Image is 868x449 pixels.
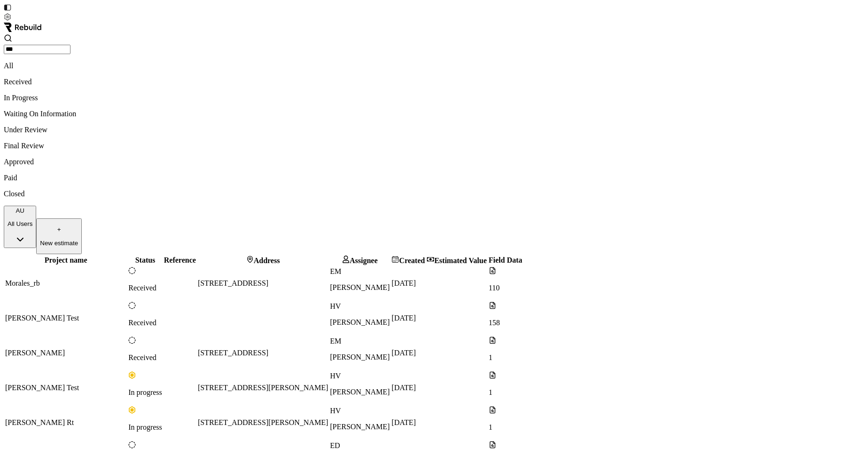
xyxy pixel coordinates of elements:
[489,319,523,327] p: 158
[330,302,341,310] span: HV
[489,256,523,265] div: Field Data
[330,267,341,275] span: EM
[16,207,24,214] span: AU
[8,220,32,227] p: All Users
[330,372,341,380] span: HV
[391,418,425,427] p: [DATE]
[128,371,136,379] img: in-progress.svg
[391,256,425,265] div: Created
[5,279,126,288] p: Morales_rb
[4,94,864,102] p: In Progress
[197,406,328,440] td: [STREET_ADDRESS][PERSON_NAME]
[330,353,390,361] p: [PERSON_NAME]
[4,62,864,70] p: All
[330,388,390,396] p: [PERSON_NAME]
[128,406,136,414] img: in-progress.svg
[128,319,162,327] p: Received
[489,353,523,362] p: 1
[5,349,126,357] p: [PERSON_NAME]
[4,190,864,198] p: Closed
[391,384,425,392] p: [DATE]
[197,336,328,370] td: [STREET_ADDRESS]
[391,279,425,288] p: [DATE]
[4,4,11,11] img: toggle sidebar
[197,371,328,405] td: [STREET_ADDRESS][PERSON_NAME]
[40,240,78,247] p: New estimate
[4,126,864,134] p: Under Review
[128,353,162,362] p: Received
[197,266,328,300] td: [STREET_ADDRESS]
[4,78,864,86] p: Received
[330,407,341,415] span: HV
[489,284,523,292] p: 110
[330,318,390,327] p: [PERSON_NAME]
[4,174,864,182] p: Paid
[198,256,328,265] div: Address
[489,423,523,432] p: 1
[128,284,162,292] p: Received
[5,384,126,392] p: [PERSON_NAME] Test
[164,256,196,265] div: Reference
[128,423,162,432] p: In progress
[36,218,82,254] button: +New estimate
[330,256,390,265] div: Assignee
[330,423,390,431] p: [PERSON_NAME]
[5,256,126,265] div: Project name
[391,314,425,322] p: [DATE]
[128,388,162,397] p: In progress
[40,226,78,233] p: +
[4,110,864,118] p: Waiting On Information
[330,283,390,292] p: [PERSON_NAME]
[4,206,36,248] button: AUAll Users
[330,337,341,345] span: EM
[5,418,126,427] p: [PERSON_NAME] Rt
[489,388,523,397] p: 1
[427,256,487,265] div: Estimated Value
[391,349,425,357] p: [DATE]
[4,158,864,166] p: Approved
[4,142,864,150] p: Final Review
[4,23,41,32] img: Rebuild
[5,314,126,322] p: [PERSON_NAME] Test
[128,256,162,265] div: Status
